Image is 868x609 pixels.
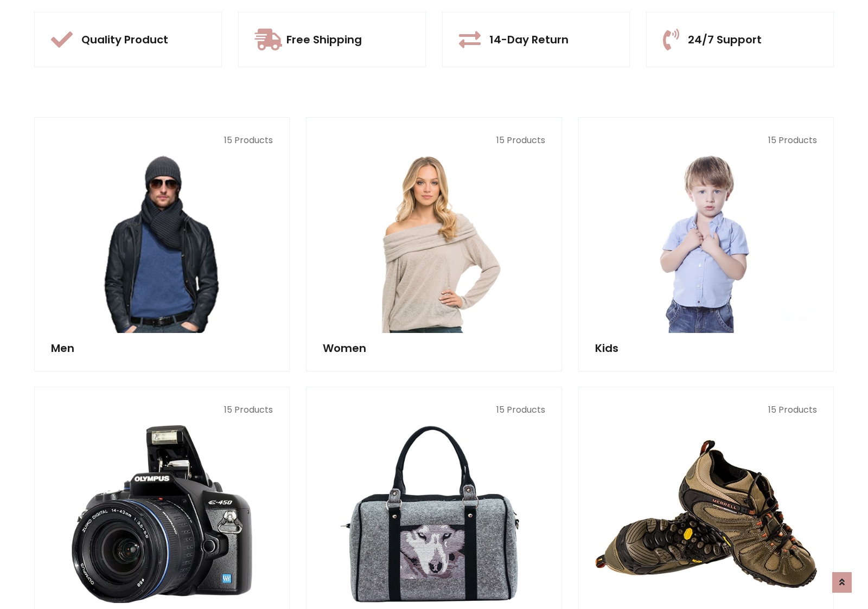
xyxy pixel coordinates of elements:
[595,342,817,355] h5: Kids
[489,33,569,46] h5: 14-Day Return
[688,33,762,46] h5: 24/7 Support
[51,403,273,416] p: 15 Products
[595,134,817,147] p: 15 Products
[595,403,817,416] p: 15 Products
[323,134,545,147] p: 15 Products
[81,33,168,46] h5: Quality Product
[286,33,362,46] h5: Free Shipping
[51,134,273,147] p: 15 Products
[323,403,545,416] p: 15 Products
[51,342,273,355] h5: Men
[323,342,545,355] h5: Women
